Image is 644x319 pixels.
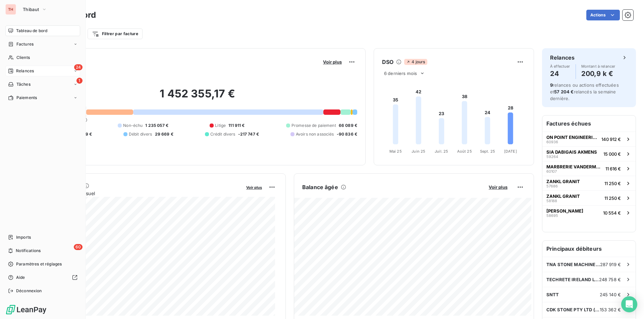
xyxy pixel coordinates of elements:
span: 60107 [546,169,557,173]
span: 66 089 € [339,123,357,129]
span: 60 [74,244,83,250]
span: 245 140 € [600,292,621,297]
h4: 200,9 k € [581,68,615,79]
button: ZANKL GRANIT5768611 250 € [542,176,636,190]
span: 60936 [546,140,558,144]
button: Voir plus [321,59,344,65]
button: ZANKL GRANIT5818811 250 € [542,190,636,205]
span: 11 250 € [604,181,621,186]
span: SIA DABIGAIS AKMENS [546,149,597,155]
span: 24 [74,64,83,70]
span: Voir plus [246,185,262,190]
span: 59264 [546,155,558,159]
span: Chiffre d'affaires mensuel [38,190,241,197]
span: TECHRETE IRELAND LTD [546,277,599,282]
button: Voir plus [244,184,264,190]
div: TH [5,4,16,15]
span: Promesse de paiement [291,123,336,129]
h6: DSO [382,58,393,66]
tspan: [DATE] [504,149,517,154]
button: [PERSON_NAME]5869510 554 € [542,205,636,220]
span: -90 836 € [337,131,357,137]
h2: 1 452 355,17 € [38,87,357,107]
h6: Factures échues [542,115,636,132]
h6: Relances [550,54,575,62]
span: Déconnexion [16,288,42,294]
span: CDK STONE PTY LTD ([GEOGRAPHIC_DATA]) [546,307,600,312]
span: Voir plus [323,59,342,65]
span: Crédit divers [210,131,235,137]
span: Montant à relancer [581,64,615,68]
a: Aide [5,272,80,283]
tspan: Juil. 25 [435,149,448,154]
span: 153 362 € [600,307,621,312]
span: Aide [16,274,25,281]
button: SIA DABIGAIS AKMENS5926415 000 € [542,146,636,161]
span: Voir plus [489,184,507,190]
span: relances ou actions effectuées et relancés la semaine dernière. [550,82,619,101]
span: Factures [16,41,34,47]
tspan: Sept. 25 [480,149,495,154]
span: TNA STONE MACHINERY INC. [546,262,600,267]
h4: 24 [550,68,570,79]
span: Paramètres et réglages [16,261,62,267]
span: Relances [16,68,34,74]
h6: Balance âgée [302,183,338,191]
span: Paiements [16,95,37,101]
tspan: Juin 25 [412,149,425,154]
span: 29 669 € [155,131,173,137]
span: Débit divers [129,131,152,137]
span: 15 000 € [603,151,621,157]
span: 9 [550,82,553,88]
span: Notifications [16,248,41,254]
span: Litige [215,123,226,129]
span: -217 747 € [238,131,259,137]
span: 6 derniers mois [384,71,417,76]
button: ON POINT ENGINEERING60936140 912 € [542,132,636,146]
button: MARBRERIE VANDERMARLIERE6010711 616 € [542,161,636,176]
span: [PERSON_NAME] [546,208,583,214]
span: 58188 [546,199,557,203]
span: 11 616 € [605,166,621,171]
span: ON POINT ENGINEERING [546,135,599,140]
span: Imports [16,234,31,240]
span: Avoirs non associés [296,131,334,137]
span: À effectuer [550,64,570,68]
span: Thibaut [23,7,39,12]
button: Voir plus [487,184,509,190]
tspan: Août 25 [457,149,472,154]
span: Tâches [16,81,31,87]
span: 287 919 € [600,262,621,267]
tspan: Mai 25 [389,149,402,154]
span: 57 204 € [554,89,574,94]
span: Non-échu [123,123,143,129]
span: ZANKL GRANIT [546,193,580,199]
span: 58695 [546,214,558,218]
span: 10 554 € [603,210,621,216]
span: Tableau de bord [16,28,47,34]
span: 11 250 € [604,195,621,201]
span: 1 [76,78,83,84]
span: 248 758 € [599,277,621,282]
span: 111 911 € [228,123,245,129]
button: Actions [586,10,620,20]
span: Clients [16,55,30,61]
img: Logo LeanPay [5,304,47,315]
span: 1 235 057 € [145,123,168,129]
span: ZANKL GRANIT [546,179,580,184]
h6: Principaux débiteurs [542,241,636,257]
div: Open Intercom Messenger [621,296,637,312]
span: MARBRERIE VANDERMARLIERE [546,164,603,169]
span: 140 912 € [601,137,621,142]
span: 57686 [546,184,558,188]
span: 4 jours [404,59,427,65]
span: SNTT [546,292,559,297]
button: Filtrer par facture [88,28,143,39]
